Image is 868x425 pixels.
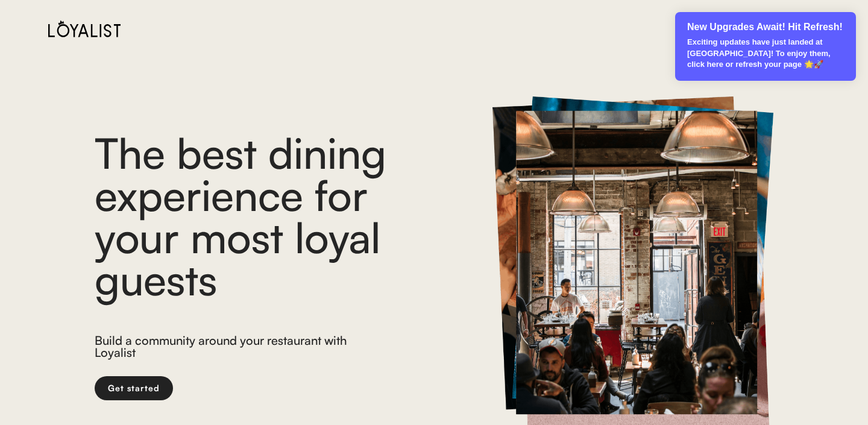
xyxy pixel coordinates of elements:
[687,20,845,34] p: New Upgrades Await! Hit Refresh!
[95,376,173,400] button: Get started
[687,37,845,70] p: Exciting updates have just landed at [GEOGRAPHIC_DATA]! To enjoy them, click here or refresh your...
[48,20,121,37] img: Loyalist%20Logo%20Black.svg
[95,131,456,300] div: The best dining experience for your most loyal guests
[95,335,358,362] div: Build a community around your restaurant with Loyalist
